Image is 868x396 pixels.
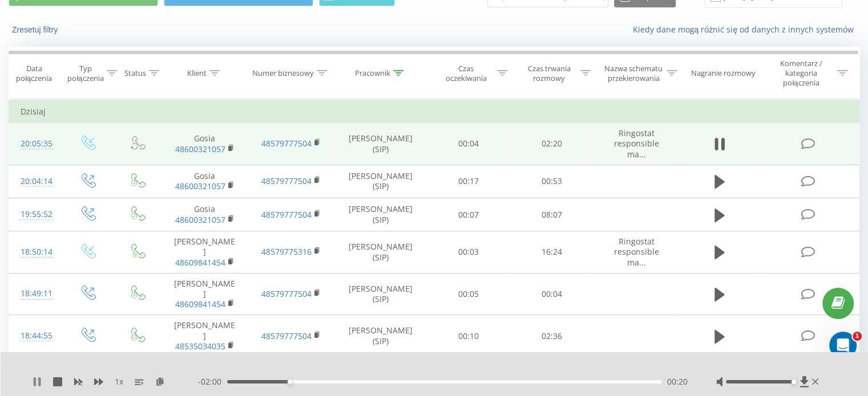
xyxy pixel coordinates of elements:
td: [PERSON_NAME] (SIP) [334,231,427,273]
div: Accessibility label [288,379,292,384]
td: Gosia [162,198,248,231]
span: Ringostat responsible ma... [614,236,659,267]
div: 18:49:11 [21,283,51,305]
div: Accessibility label [791,379,796,384]
div: Czas oczekiwania [438,64,495,83]
td: 00:05 [427,273,510,315]
td: 00:17 [427,165,510,198]
td: Gosia [162,123,248,165]
a: 48609841454 [175,257,225,268]
span: - 02:00 [198,376,227,387]
div: Pracownik [355,68,390,78]
div: Czas trwania rozmowy [520,64,578,83]
div: Klient [187,68,207,78]
span: 1 x [115,376,123,387]
a: 48609841454 [175,299,225,309]
a: 48579777504 [261,288,312,299]
td: [PERSON_NAME] [162,315,248,357]
span: Ringostat responsible ma... [614,128,659,159]
a: 48579777504 [261,330,312,341]
td: [PERSON_NAME] (SIP) [334,165,427,198]
td: 02:36 [510,315,593,357]
td: Dzisiaj [9,100,859,123]
td: 08:07 [510,198,593,231]
a: 48600321057 [175,144,225,154]
td: 00:07 [427,198,510,231]
div: Komentarz / kategoria połączenia [768,59,834,88]
div: 18:50:14 [21,241,51,263]
span: 00:20 [667,376,688,387]
a: 48579777504 [261,175,312,186]
div: Nazwa schematu przekierowania [604,64,664,83]
td: [PERSON_NAME] (SIP) [334,198,427,231]
a: 48535034035 [175,341,225,352]
a: 48579777504 [261,138,312,149]
div: 20:05:35 [21,133,51,155]
a: Kiedy dane mogą różnić się od danych z innych systemów [632,24,859,35]
td: 00:03 [427,231,510,273]
div: 19:55:52 [21,203,51,226]
div: Numer biznesowy [252,68,314,78]
td: 00:10 [427,315,510,357]
iframe: Intercom live chat [829,332,857,359]
div: Data połączenia [9,64,59,83]
button: Zresetuj filtry [9,25,63,35]
td: [PERSON_NAME] (SIP) [334,123,427,165]
td: [PERSON_NAME] [162,273,248,315]
td: 00:53 [510,165,593,198]
div: Status [124,68,146,78]
td: [PERSON_NAME] (SIP) [334,273,427,315]
div: 20:04:14 [21,170,51,193]
div: Typ połączenia [67,64,103,83]
td: 00:04 [510,273,593,315]
td: [PERSON_NAME] [162,231,248,273]
td: [PERSON_NAME] (SIP) [334,315,427,357]
td: 16:24 [510,231,593,273]
td: 00:04 [427,123,510,165]
td: Gosia [162,165,248,198]
a: 48579775316 [261,246,312,257]
a: 48600321057 [175,181,225,191]
div: 18:44:55 [21,325,51,347]
span: 1 [853,332,862,341]
a: 48579777504 [261,209,312,220]
td: 02:20 [510,123,593,165]
div: Nagranie rozmowy [691,68,756,78]
a: 48600321057 [175,214,225,225]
